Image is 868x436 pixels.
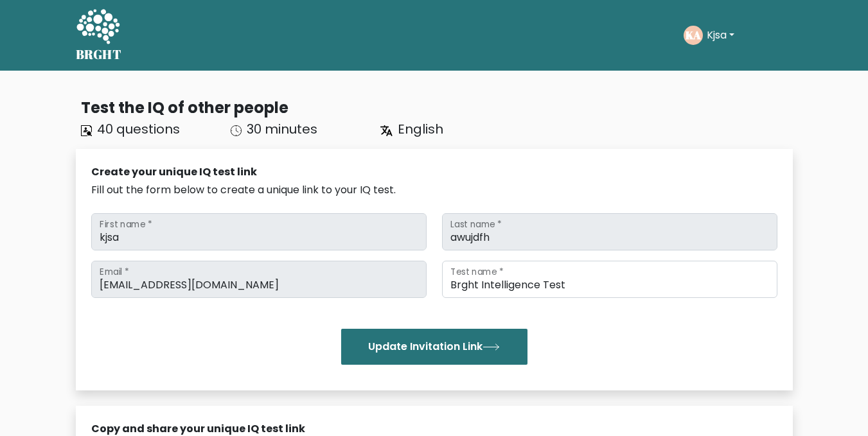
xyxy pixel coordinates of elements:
input: Test name [442,261,777,298]
span: English [398,120,443,138]
button: Kjsa [703,27,738,44]
span: 40 questions [97,120,180,138]
a: BRGHT [76,5,122,65]
button: Update Invitation Link [341,329,527,365]
input: Email [91,261,427,298]
text: KA [686,28,701,42]
input: First name [91,213,427,250]
div: Create your unique IQ test link [91,164,777,180]
div: Test the IQ of other people [81,96,793,119]
h5: BRGHT [76,47,122,62]
div: Fill out the form below to create a unique link to your IQ test. [91,182,777,198]
input: Last name [442,213,777,250]
span: 30 minutes [247,120,317,138]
